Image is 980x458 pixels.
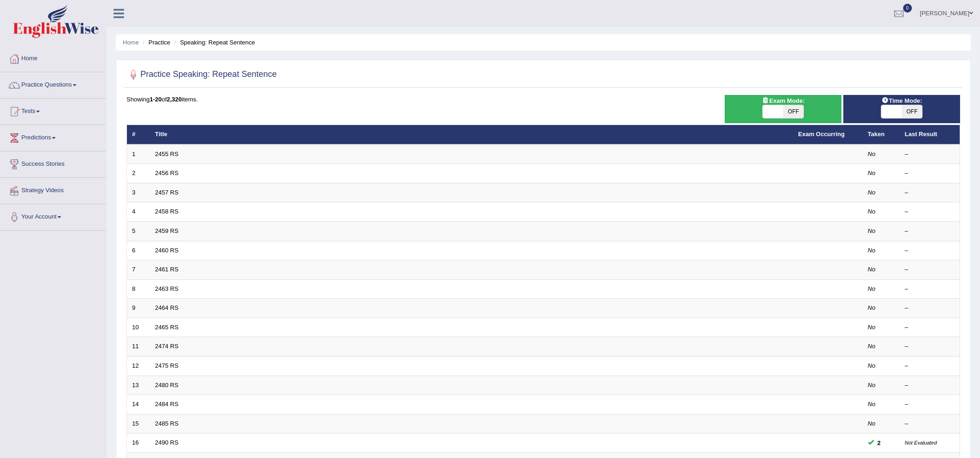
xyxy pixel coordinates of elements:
[905,188,955,197] div: –
[905,227,955,236] div: –
[905,285,955,294] div: –
[868,151,876,157] em: No
[868,420,876,427] em: No
[868,227,876,234] em: No
[905,207,955,216] div: –
[127,260,150,280] td: 7
[167,96,182,103] b: 2,320
[127,433,150,453] td: 16
[905,246,955,255] div: –
[155,382,179,389] a: 2480 RS
[126,95,960,104] div: Showing of items.
[150,125,793,144] th: Title
[127,202,150,222] td: 4
[868,169,876,176] em: No
[905,150,955,159] div: –
[758,96,808,106] span: Exam Mode:
[127,356,150,376] td: 12
[155,343,179,350] a: 2474 RS
[127,299,150,318] td: 9
[127,164,150,183] td: 2
[0,46,106,69] a: Home
[123,39,139,46] a: Home
[0,178,106,201] a: Strategy Videos
[725,95,841,123] div: Show exams occurring in exams
[905,420,955,428] div: –
[863,125,900,144] th: Taken
[155,208,179,215] a: 2458 RS
[878,96,926,106] span: Time Mode:
[155,439,179,446] a: 2490 RS
[155,169,179,176] a: 2456 RS
[868,247,876,254] em: No
[155,401,179,408] a: 2484 RS
[172,38,255,47] li: Speaking: Repeat Sentence
[155,266,179,273] a: 2461 RS
[127,376,150,395] td: 13
[868,343,876,350] em: No
[126,68,277,82] h2: Practice Speaking: Repeat Sentence
[127,318,150,337] td: 10
[868,189,876,196] em: No
[155,151,179,157] a: 2455 RS
[905,169,955,178] div: –
[127,337,150,357] td: 11
[903,4,912,13] span: 0
[155,285,179,292] a: 2463 RS
[127,222,150,241] td: 5
[905,265,955,274] div: –
[868,266,876,273] em: No
[127,241,150,260] td: 6
[155,324,179,331] a: 2465 RS
[900,125,960,144] th: Last Result
[155,247,179,254] a: 2460 RS
[902,105,922,118] span: OFF
[155,420,179,427] a: 2485 RS
[868,285,876,292] em: No
[0,99,106,122] a: Tests
[868,382,876,389] em: No
[798,131,845,138] a: Exam Occurring
[127,125,150,144] th: #
[874,438,885,448] span: You can still take this question
[783,105,803,118] span: OFF
[127,414,150,433] td: 15
[0,204,106,227] a: Your Account
[905,381,955,390] div: –
[868,362,876,369] em: No
[127,395,150,414] td: 14
[155,189,179,196] a: 2457 RS
[868,324,876,331] em: No
[127,183,150,202] td: 3
[155,304,179,311] a: 2464 RS
[868,401,876,408] em: No
[127,144,150,164] td: 1
[868,304,876,311] em: No
[127,279,150,299] td: 8
[905,342,955,351] div: –
[905,323,955,332] div: –
[905,304,955,313] div: –
[905,440,937,445] small: Not Evaluated
[905,400,955,409] div: –
[155,227,179,234] a: 2459 RS
[0,72,106,95] a: Practice Questions
[155,362,179,369] a: 2475 RS
[868,208,876,215] em: No
[140,38,170,47] li: Practice
[905,362,955,370] div: –
[150,96,162,103] b: 1-20
[0,151,106,175] a: Success Stories
[0,125,106,148] a: Predictions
